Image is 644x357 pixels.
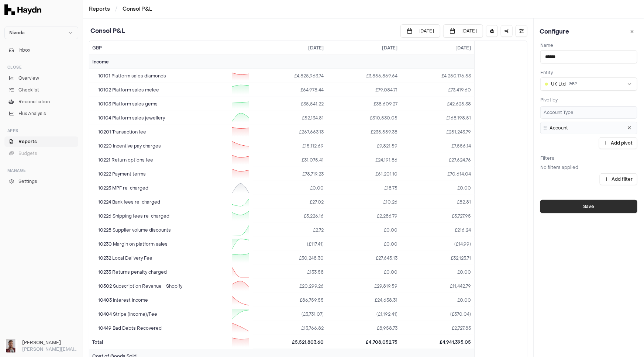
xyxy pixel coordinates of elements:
td: £4,825,963.74 [253,69,327,83]
span: 10201 Transaction fee [98,129,146,135]
td: £11,442.79 [400,279,474,293]
span: Budgets [18,150,37,157]
span: Account Type [544,110,574,115]
td: £20,299.26 [253,279,327,293]
button: [DATE] [400,24,440,38]
td: £15,112.69 [253,139,327,153]
td: £4,708,052.75 [327,335,400,349]
td: (£117.41) [253,237,327,251]
td: (£1,192.41) [327,307,400,321]
span: 10220 Incentive pay charges [98,143,161,149]
td: £42,625.38 [400,97,474,111]
a: Reports [89,6,110,13]
nav: breadcrumb [83,6,158,13]
td: (£370.04) [400,307,474,321]
td: £3,727.95 [400,209,474,223]
span: 10101 Platform sales diamonds [98,73,166,79]
td: £29,819.59 [327,279,400,293]
p: No filters applied [540,164,637,170]
td: £27,624.76 [400,153,474,167]
td: £0.00 [327,265,400,279]
th: [DATE] [400,41,474,55]
td: £61,201.10 [327,167,400,181]
td: £70,614.04 [400,167,474,181]
span: Flux Analysis [18,110,46,117]
img: JP Smit [4,339,18,353]
td: £4,250,176.53 [400,69,474,83]
td: £64,978.44 [253,83,327,97]
td: £0.00 [400,293,474,307]
span: 10233 Returns penalty charged [98,269,167,275]
p: [PERSON_NAME][EMAIL_ADDRESS][DOMAIN_NAME] [22,346,78,353]
button: Save [540,200,637,213]
td: (£14.99) [400,237,474,251]
span: 10404 Stripe (Income)/Fee [98,311,157,318]
a: Overview [4,73,78,83]
span: 10449 Bad Debts Recovered [98,325,162,332]
a: Settings [4,176,78,187]
span: 10302 Subscription Revenue - Shopify [98,283,182,290]
td: £235,559.38 [327,125,400,139]
td: £168,198.51 [400,111,474,125]
span: Overview [18,75,39,82]
button: Nivoda [4,27,78,39]
a: Checklist [4,85,78,95]
span: 10221 Return options fee [98,157,153,163]
span: Inbox [18,47,30,53]
a: Reconciliation [4,97,78,107]
td: £13,766.82 [253,321,327,335]
td: £10.26 [327,195,400,209]
td: £5,521,803.60 [253,335,327,349]
span: 10228 Supplier volume discounts [98,227,171,233]
td: £0.00 [400,181,474,195]
label: Filters [540,155,554,161]
td: £52,134.81 [253,111,327,125]
div: Manage [4,164,78,176]
span: GBP [92,45,102,51]
td: £2,727.83 [400,321,474,335]
td: £8,958.73 [327,321,400,335]
td: £82.81 [400,195,474,209]
span: Settings [18,178,37,185]
td: £267,663.13 [253,125,327,139]
h3: [PERSON_NAME] [22,339,78,346]
span: 10232 Local Delivery Fee [98,255,152,261]
div: Apps [4,125,78,136]
td: £73,419.60 [400,83,474,97]
span: 10103 Platform sales gems [98,101,158,107]
span: Checklist [18,87,39,93]
td: £32,123.71 [400,251,474,265]
span: 10224 Bank fees re-charged [98,199,160,205]
button: Add filter [600,173,637,185]
span: 10102 Platform sales melee [98,87,159,93]
td: £18.75 [327,181,400,195]
label: Entity [540,70,553,76]
th: [DATE] [253,41,327,55]
span: 10223 MPF re-charged [98,185,148,191]
td: £310,530.05 [327,111,400,125]
td: £2.72 [253,223,327,237]
td: £0.00 [327,223,400,237]
li: Consol P&L [123,6,152,13]
td: £4,941,395.05 [400,335,474,349]
span: 10403 Interest Income [98,297,148,304]
td: £251,243.79 [400,125,474,139]
span: 10104 Platform sales jewellery [98,115,165,121]
button: Inbox [4,45,78,55]
td: £31,075.41 [253,153,327,167]
div: Close [4,61,78,73]
span: 10222 Payment terms [98,171,146,177]
td: £27,645.13 [327,251,400,265]
a: Reports [4,136,78,147]
button: [DATE] [443,24,483,38]
td: £9,821.59 [327,139,400,153]
div: Income [92,59,109,65]
span: 10230 Margin on platform sales [98,241,168,247]
td: £2,286.79 [327,209,400,223]
img: Haydn Logo [4,4,41,15]
td: £79,084.71 [327,83,400,97]
td: £0.00 [253,181,327,195]
h3: Configure [540,27,569,36]
td: £0.00 [400,265,474,279]
h3: Consol P&L [89,27,125,35]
